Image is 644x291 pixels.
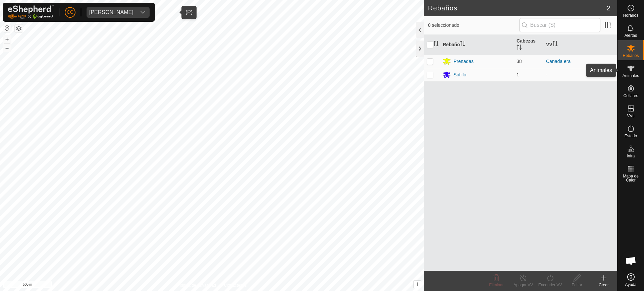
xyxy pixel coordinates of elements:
[453,58,474,65] div: Prenadas
[177,282,216,288] a: Política de Privacidad
[136,7,150,18] div: dropdown trigger
[517,46,522,51] p-sorticon: Activar para ordenar
[590,282,617,288] div: Crear
[627,154,635,158] span: Infra
[428,4,607,12] h2: Rebaños
[514,35,543,55] th: Cabezas
[607,3,610,13] span: 2
[510,282,537,288] div: Apagar VV
[563,282,590,288] div: Editar
[623,13,638,17] span: Horarios
[3,44,11,52] button: –
[625,33,637,38] span: Alertas
[414,281,421,288] button: i
[3,35,11,43] button: +
[428,22,519,29] span: 0 seleccionado
[517,59,522,64] span: 38
[543,35,617,55] th: VV
[625,134,637,138] span: Estado
[517,72,519,77] span: 1
[453,71,466,78] div: Sotillo
[460,42,465,47] p-sorticon: Activar para ordenar
[224,282,247,288] a: Contáctenos
[619,174,642,182] span: Mapa de Calor
[623,74,639,78] span: Animales
[621,251,641,271] div: Chat abierto
[537,282,563,288] div: Encender VV
[15,24,23,32] button: Capas del Mapa
[546,59,571,64] a: Canada era
[627,114,634,118] span: VVs
[87,7,136,18] span: ALBINO APARICIO MARTINEZ
[623,94,638,98] span: Collares
[67,9,73,16] span: CC
[433,42,439,47] p-sorticon: Activar para ordenar
[543,68,617,81] td: -
[89,10,133,15] div: [PERSON_NAME]
[519,18,600,32] input: Buscar (S)
[440,35,514,55] th: Rebaño
[489,283,503,287] span: Eliminar
[625,283,637,287] span: Ayuda
[552,42,558,47] p-sorticon: Activar para ordenar
[3,24,11,32] button: Restablecer Mapa
[8,5,54,19] img: Logo Gallagher
[618,271,644,289] a: Ayuda
[417,281,418,287] span: i
[623,54,639,58] span: Rebaños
